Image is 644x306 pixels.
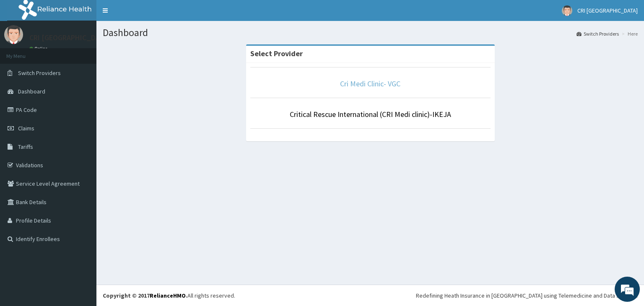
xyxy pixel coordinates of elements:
div: Redefining Heath Insurance in [GEOGRAPHIC_DATA] using Telemedicine and Data Science! [416,291,638,300]
li: Here [620,30,638,37]
span: Tariffs [18,143,33,150]
span: Claims [18,124,34,132]
a: Online [29,46,49,52]
h1: Dashboard [103,27,638,38]
a: Critical Rescue International (CRI Medi clinic)-IKEJA [290,109,451,119]
span: CRI [GEOGRAPHIC_DATA] [577,7,638,14]
p: CRI [GEOGRAPHIC_DATA] [29,34,111,41]
a: RelianceHMO [150,292,186,299]
footer: All rights reserved. [96,285,644,306]
img: User Image [4,25,23,44]
span: Switch Providers [18,69,61,77]
span: Dashboard [18,88,45,95]
img: User Image [562,5,572,16]
strong: Select Provider [250,49,303,58]
a: Switch Providers [576,30,619,37]
strong: Copyright © 2017 . [103,292,187,299]
a: Cri Medi Clinic- VGC [340,79,400,88]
